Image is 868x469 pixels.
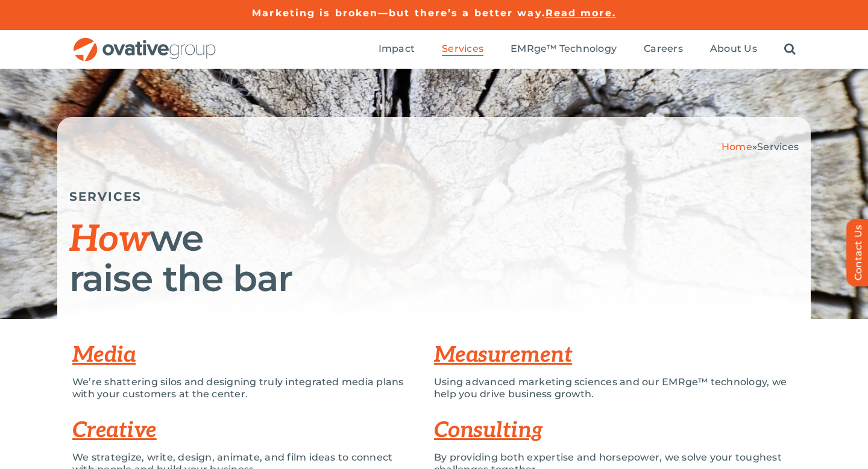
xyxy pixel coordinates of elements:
[69,218,149,262] span: How
[72,417,157,444] a: Creative
[379,43,415,55] span: Impact
[784,43,796,56] a: Search
[710,43,757,56] a: About Us
[434,417,543,444] a: Consulting
[434,342,572,368] a: Measurement
[644,43,683,56] a: Careers
[722,141,799,153] span: »
[69,219,799,298] h1: we raise the bar
[72,36,217,48] a: OG_Full_horizontal_RGB
[757,141,799,153] span: Services
[442,43,483,55] span: Services
[511,43,617,55] span: EMRge™ Technology
[379,43,415,56] a: Impact
[72,342,136,368] a: Media
[546,7,616,19] a: Read more.
[72,376,416,400] p: We’re shattering silos and designing truly integrated media plans with your customers at the center.
[644,43,683,55] span: Careers
[434,376,796,400] p: Using advanced marketing sciences and our EMRge™ technology, we help you drive business growth.
[722,141,752,153] a: Home
[442,43,483,56] a: Services
[252,7,546,19] a: Marketing is broken—but there’s a better way.
[379,30,796,69] nav: Menu
[69,189,799,204] h5: SERVICES
[511,43,617,56] a: EMRge™ Technology
[710,43,757,55] span: About Us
